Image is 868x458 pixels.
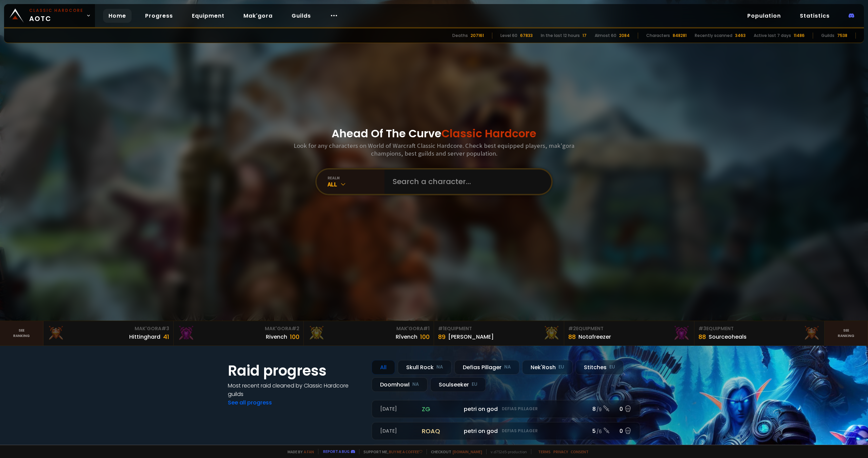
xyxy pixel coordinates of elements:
[698,325,820,332] div: Equipment
[283,449,314,454] span: Made by
[4,4,95,27] a: Classic HardcoreAOTC
[452,33,468,39] div: Deaths
[578,333,611,341] div: Notafreezer
[372,400,640,418] a: [DATE]zgpetri on godDefias Pillager8 /90
[423,325,430,332] span: # 1
[228,381,363,398] h4: Most recent raid cleaned by Classic Hardcore guilds
[372,422,640,440] a: [DATE]roaqpetri on godDefias Pillager5 /60
[238,9,278,23] a: Mak'gora
[412,381,419,388] small: NA
[564,321,694,345] a: #2Equipment88Notafreezer
[794,9,835,23] a: Statistics
[735,33,746,39] div: 3463
[454,360,519,375] div: Defias Pillager
[291,142,577,157] h3: Look for any characters on World of Warcraft Classic Hardcore. Check best equipped players, mak'g...
[186,9,230,23] a: Equipment
[174,321,304,345] a: Mak'Gora#2Rivench100
[266,333,287,341] div: Rivench
[453,449,482,454] a: [DOMAIN_NAME]
[694,321,825,345] a: #3Equipment88Sourceoheals
[619,33,630,39] div: 2084
[441,126,536,141] span: Classic Hardcore
[372,377,428,392] div: Doomhowl
[359,449,422,454] span: Support me,
[438,325,560,332] div: Equipment
[304,449,314,454] a: a fan
[129,333,160,341] div: Hittinghard
[558,364,564,371] small: EU
[837,33,847,39] div: 7538
[161,325,169,332] span: # 3
[140,9,178,23] a: Progress
[709,333,747,341] div: Sourceoheals
[673,33,687,39] div: 848281
[794,33,805,39] div: 11486
[389,170,543,194] input: Search a character...
[500,33,517,39] div: Level 60
[47,325,169,332] div: Mak'Gora
[553,449,568,454] a: Privacy
[522,360,573,375] div: Nek'Rosh
[520,33,533,39] div: 67833
[398,360,452,375] div: Skull Rock
[698,325,706,332] span: # 3
[471,33,484,39] div: 207161
[308,325,430,332] div: Mak'Gora
[420,332,430,341] div: 100
[568,332,576,341] div: 88
[434,321,564,345] a: #1Equipment89[PERSON_NAME]
[323,449,350,454] a: Report a bug
[825,321,868,345] a: Seeranking
[163,332,169,341] div: 41
[29,7,83,24] span: AOTC
[821,33,834,39] div: Guilds
[538,449,551,454] a: Terms
[396,333,417,341] div: Rîvench
[504,364,511,371] small: NA
[328,175,384,180] div: realm
[568,325,576,332] span: # 2
[595,33,616,39] div: Almost 60
[438,325,445,332] span: # 1
[646,33,670,39] div: Characters
[304,321,434,345] a: Mak'Gora#1Rîvench100
[436,364,443,371] small: NA
[438,332,446,341] div: 89
[43,321,174,345] a: Mak'Gora#3Hittinghard41
[427,449,482,454] span: Checkout
[290,332,299,341] div: 100
[389,449,422,454] a: Buy me a coffee
[372,360,395,375] div: All
[103,9,132,23] a: Home
[583,33,587,39] div: 17
[328,180,384,188] div: All
[695,33,732,39] div: Recently scanned
[571,449,589,454] a: Consent
[698,332,706,341] div: 88
[472,381,477,388] small: EU
[286,9,316,23] a: Guilds
[609,364,615,371] small: EU
[430,377,486,392] div: Soulseeker
[29,7,83,14] small: Classic Hardcore
[228,399,272,406] a: See all progress
[541,33,580,39] div: In the last 12 hours
[448,333,494,341] div: [PERSON_NAME]
[568,325,690,332] div: Equipment
[228,360,363,381] h1: Raid progress
[742,9,786,23] a: Population
[332,125,536,142] h1: Ahead Of The Curve
[575,360,624,375] div: Stitches
[486,449,527,454] span: v. d752d5 - production
[292,325,299,332] span: # 2
[178,325,299,332] div: Mak'Gora
[754,33,791,39] div: Active last 7 days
